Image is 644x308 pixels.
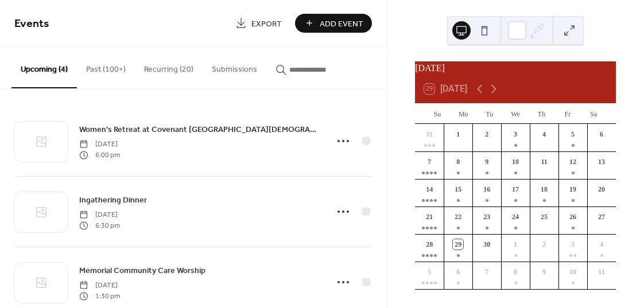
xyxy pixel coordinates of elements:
div: 15 [453,184,463,194]
span: 6:00 pm [79,150,120,160]
div: 6 [596,129,607,139]
div: 2 [539,239,549,249]
div: 21 [424,212,434,222]
span: 1:30 pm [79,291,120,301]
div: 18 [539,184,549,194]
div: Fr [554,103,580,124]
div: 1 [510,239,521,249]
div: 4 [539,129,549,139]
div: Su [424,103,450,124]
div: 8 [453,157,463,167]
div: 26 [568,212,578,222]
div: 4 [596,239,607,249]
button: Upcoming (4) [11,46,77,88]
div: 5 [568,129,578,139]
div: 10 [510,157,521,167]
div: 31 [424,129,434,139]
div: 20 [596,184,607,194]
div: 19 [568,184,578,194]
button: Past (100+) [77,46,135,87]
div: 11 [539,157,549,167]
div: 10 [568,267,578,277]
div: 5 [424,267,434,277]
a: Women's Retreat at Covenant [GEOGRAPHIC_DATA][DEMOGRAPHIC_DATA] [79,123,320,136]
button: Submissions [203,46,266,87]
div: Tu [476,103,502,124]
span: [DATE] [79,280,120,291]
span: Export [251,18,282,30]
div: 14 [424,184,434,194]
div: Mo [451,103,476,124]
div: 16 [482,184,492,194]
a: Export [227,14,290,33]
div: We [502,103,528,124]
span: [DATE] [79,210,120,220]
div: 3 [568,239,578,249]
span: [DATE] [79,139,120,150]
div: 13 [596,157,607,167]
div: 27 [596,212,607,222]
div: [DATE] [415,61,616,75]
a: Ingathering Dinner [79,193,147,206]
div: 23 [482,212,492,222]
div: 29 [453,239,463,249]
div: 7 [424,157,434,167]
div: Sa [581,103,607,124]
span: Ingathering Dinner [79,194,147,206]
button: Recurring (20) [135,46,203,87]
div: 9 [539,267,549,277]
div: 28 [424,239,434,249]
span: Women's Retreat at Covenant [GEOGRAPHIC_DATA][DEMOGRAPHIC_DATA] [79,124,320,136]
div: 1 [453,129,463,139]
div: Th [529,103,554,124]
div: 24 [510,212,521,222]
div: 12 [568,157,578,167]
div: 30 [482,239,492,249]
span: Add Event [320,18,363,30]
div: 25 [539,212,549,222]
span: Memorial Community Care Worship [79,265,205,277]
div: 3 [510,129,521,139]
div: 8 [510,267,521,277]
div: 11 [596,267,607,277]
a: Memorial Community Care Worship [79,264,205,277]
span: 6:30 pm [79,220,120,231]
div: 22 [453,212,463,222]
div: 17 [510,184,521,194]
div: 2 [482,129,492,139]
div: 9 [482,157,492,167]
div: 6 [453,267,463,277]
button: Add Event [295,14,372,33]
span: Events [14,13,49,35]
div: 7 [482,267,492,277]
